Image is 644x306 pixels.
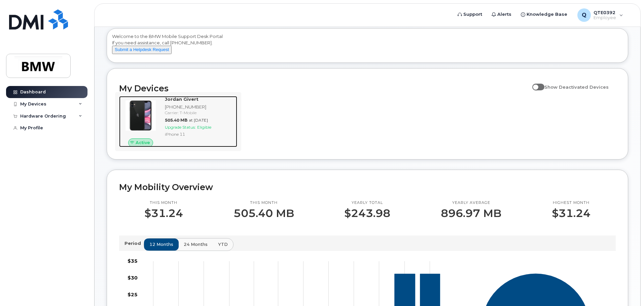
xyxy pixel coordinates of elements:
[463,11,482,18] span: Support
[441,200,501,206] p: Yearly average
[594,15,616,20] span: Employee
[165,110,235,116] div: Carrier: T-Mobile
[165,118,187,123] span: 505.40 MB
[552,207,591,219] p: $31.24
[615,277,639,301] iframe: Messenger Launcher
[165,125,196,130] span: Upgrade Status:
[184,241,208,248] span: 24 months
[112,46,172,54] button: Submit a Helpdesk Request
[573,8,628,22] div: QTE0392
[344,200,390,206] p: Yearly total
[128,258,138,264] tspan: $35
[453,8,487,21] a: Support
[527,11,567,18] span: Knowledge Base
[119,83,529,93] h2: My Devices
[234,207,294,219] p: 505.40 MB
[552,200,591,206] p: Highest month
[234,200,294,206] p: This month
[487,8,516,21] a: Alerts
[165,131,235,137] div: iPhone 11
[119,182,616,192] h2: My Mobility Overview
[582,11,586,19] span: Q
[189,118,208,123] span: at [DATE]
[136,139,150,146] span: Active
[128,291,138,297] tspan: $25
[532,81,538,86] input: Show Deactivated Devices
[594,10,616,15] span: QTE0392
[165,96,199,102] strong: Jordan Givert
[344,207,390,219] p: $243.98
[119,96,237,147] a: ActiveJordan Givert[PHONE_NUMBER]Carrier: T-Mobile505.40 MBat [DATE]Upgrade Status:EligibleiPhone 11
[165,104,235,110] div: [PHONE_NUMBER]
[112,47,172,52] a: Submit a Helpdesk Request
[112,33,623,60] div: Welcome to the BMW Mobile Support Desk Portal If you need assistance, call [PHONE_NUMBER].
[197,125,211,130] span: Eligible
[124,99,157,132] img: iPhone_11.jpg
[144,207,183,219] p: $31.24
[218,241,228,248] span: YTD
[441,207,501,219] p: 896.97 MB
[516,8,572,21] a: Knowledge Base
[144,200,183,206] p: This month
[497,11,511,18] span: Alerts
[544,84,609,90] span: Show Deactivated Devices
[124,240,144,247] p: Period
[128,274,138,280] tspan: $30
